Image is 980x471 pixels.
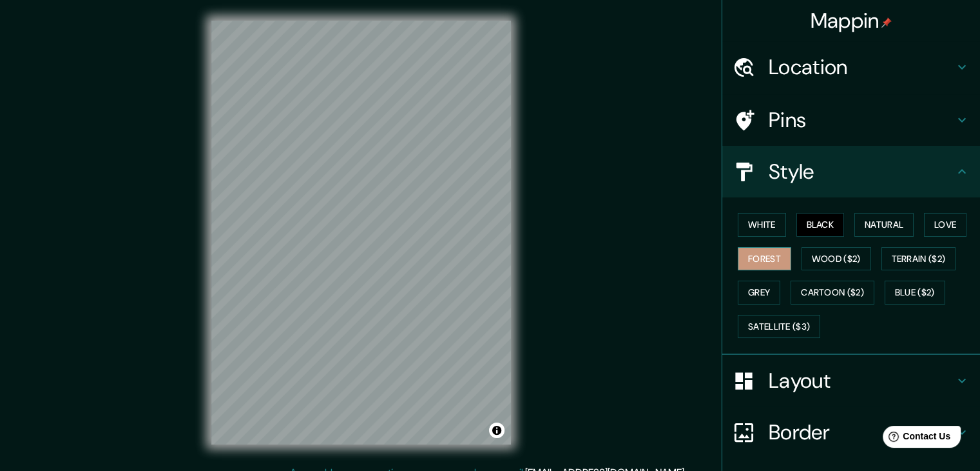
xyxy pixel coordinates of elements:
[738,281,780,305] button: Grey
[885,281,945,305] button: Blue ($2)
[769,419,954,445] h4: Border
[722,146,980,197] div: Style
[722,41,980,93] div: Location
[738,213,786,237] button: White
[881,17,892,28] img: pin-icon.png
[865,421,966,457] iframe: Help widget launcher
[802,247,871,271] button: Wood ($2)
[211,21,511,445] canvas: Map
[769,159,954,185] h4: Style
[854,213,914,237] button: Natural
[722,355,980,406] div: Layout
[769,107,954,133] h4: Pins
[722,406,980,458] div: Border
[924,213,966,237] button: Love
[769,54,954,80] h4: Location
[769,368,954,394] h4: Layout
[796,213,845,237] button: Black
[811,8,892,34] h4: Mappin
[881,247,956,271] button: Terrain ($2)
[738,315,820,339] button: Satellite ($3)
[722,94,980,146] div: Pins
[738,247,791,271] button: Forest
[489,423,504,438] button: Toggle attribution
[791,281,874,305] button: Cartoon ($2)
